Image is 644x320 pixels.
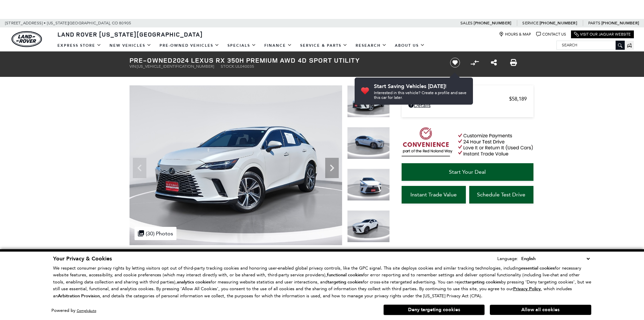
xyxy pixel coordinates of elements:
[235,64,254,69] span: UL040035
[574,32,631,37] a: Visit Our Jaguar Website
[328,279,363,285] strong: targeting cookies
[11,31,42,47] img: Land Rover
[470,58,480,68] button: Compare vehicle
[223,40,260,51] a: Specials
[53,265,591,300] p: We respect consumer privacy rights by letting visitors opt out of third-party tracking cookies an...
[135,227,176,240] div: (30) Photos
[513,286,541,291] a: Privacy Policy
[490,305,591,315] button: Allow all cookies
[522,21,538,25] span: Service
[408,102,527,108] a: Details
[410,191,457,198] span: Instant Trade Value
[112,19,118,27] span: CO
[347,169,390,201] img: Used 2024 Eminent White Pearl Lexus 350h Premium image 3
[557,41,624,49] input: Search
[391,40,429,51] a: About Us
[77,308,96,313] a: ComplyAuto
[509,96,527,102] span: $58,189
[129,64,137,69] span: VIN:
[119,19,131,27] span: 80905
[5,21,131,25] a: [STREET_ADDRESS] • [US_STATE][GEOGRAPHIC_DATA], CO 80905
[53,40,105,51] a: EXPRESS STORE
[53,255,112,262] span: Your Privacy & Cookies
[58,293,100,299] strong: Arbitration Provision
[137,64,214,69] span: [US_VEHICLE_IDENTIFICATION_NUMBER]
[129,56,173,65] strong: Pre-Owned
[448,57,462,68] button: Save vehicle
[474,20,511,26] a: [PHONE_NUMBER]
[105,40,156,51] a: New Vehicles
[260,40,296,51] a: Finance
[177,279,211,285] strong: analytics cookies
[53,40,429,51] nav: Main Navigation
[327,272,363,278] strong: functional cookies
[601,20,639,26] a: [PHONE_NUMBER]
[520,255,591,262] select: Language Select
[347,210,390,242] img: Used 2024 Eminent White Pearl Lexus 350h Premium image 4
[408,96,509,102] span: Retailer Selling Price
[5,19,46,27] span: [STREET_ADDRESS] •
[325,158,339,178] div: Next
[129,57,439,64] h1: 2024 Lexus RX 350h Premium AWD 4D Sport Utility
[53,30,207,38] a: Land Rover [US_STATE][GEOGRAPHIC_DATA]
[521,265,555,271] strong: essential cookies
[491,59,497,67] a: Share this Pre-Owned 2024 Lexus RX 350h Premium AWD 4D Sport Utility
[460,21,473,25] span: Sales
[449,169,486,175] span: Start Your Deal
[221,64,235,69] span: Stock:
[588,21,600,25] span: Parts
[466,279,501,285] strong: targeting cookies
[402,186,466,204] a: Instant Trade Value
[11,31,42,47] a: land-rover
[57,30,203,38] span: Land Rover [US_STATE][GEOGRAPHIC_DATA]
[347,127,390,159] img: Used 2024 Eminent White Pearl Lexus 350h Premium image 2
[47,19,111,27] span: [US_STATE][GEOGRAPHIC_DATA],
[408,96,527,102] a: Retailer Selling Price $58,189
[156,40,223,51] a: Pre-Owned Vehicles
[499,32,531,37] a: Hours & Map
[536,32,566,37] a: Contact Us
[347,85,390,118] img: Used 2024 Eminent White Pearl Lexus 350h Premium image 1
[513,286,541,292] u: Privacy Policy
[540,20,577,26] a: [PHONE_NUMBER]
[352,40,391,51] a: Research
[51,308,96,313] div: Powered by
[510,59,517,67] a: Print this Pre-Owned 2024 Lexus RX 350h Premium AWD 4D Sport Utility
[383,304,485,315] button: Deny targeting cookies
[497,256,518,261] div: Language:
[402,163,533,181] a: Start Your Deal
[469,186,533,204] a: Schedule Test Drive
[296,40,352,51] a: Service & Parts
[477,191,525,198] span: Schedule Test Drive
[129,85,342,245] img: Used 2024 Eminent White Pearl Lexus 350h Premium image 1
